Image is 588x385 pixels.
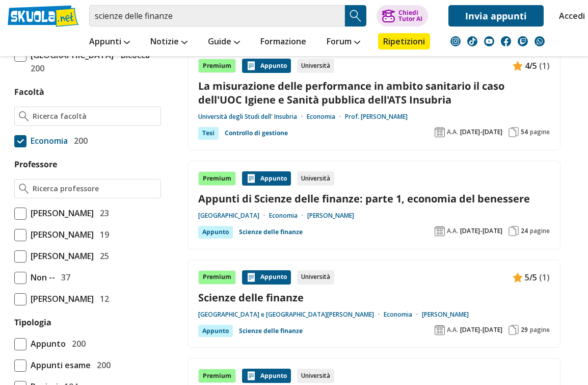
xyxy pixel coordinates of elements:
[345,113,408,121] a: Prof. [PERSON_NAME]
[198,270,236,285] div: Premium
[93,358,111,372] span: 200
[96,207,109,220] span: 23
[198,113,307,121] a: Università degli Studi dell' Insubria
[33,111,156,121] input: Ricerca facoltà
[297,270,334,285] div: Università
[26,62,44,75] span: 200
[521,227,528,235] span: 24
[26,292,94,305] span: [PERSON_NAME]
[501,36,511,46] img: facebook
[258,33,309,52] a: Formazione
[96,249,109,263] span: 25
[70,134,88,147] span: 200
[26,249,94,263] span: [PERSON_NAME]
[33,184,156,194] input: Ricerca professore
[19,184,29,194] img: Ricerca professore
[246,173,256,184] img: Appunti contenuto
[246,371,256,381] img: Appunti contenuto
[198,127,219,139] div: Tesi
[89,5,345,27] input: Cerca appunti, riassunti o versioni
[450,36,461,46] img: instagram
[521,326,528,334] span: 29
[246,61,256,71] img: Appunti contenuto
[198,79,550,107] a: La misurazione delle performance in ambito sanitario il caso dell'UOC Igiene e Sanità pubblica de...
[198,171,236,186] div: Premium
[307,113,345,121] a: Economia
[198,226,233,238] div: Appunto
[225,127,288,139] a: Controllo di gestione
[68,337,86,350] span: 200
[26,207,94,220] span: [PERSON_NAME]
[513,272,523,283] img: Appunti contenuto
[198,291,550,304] a: Scienze delle finanze
[246,272,256,283] img: Appunti contenuto
[422,311,469,319] a: [PERSON_NAME]
[378,33,430,49] a: Ripetizioni
[530,227,550,235] span: pagine
[57,271,70,284] span: 37
[198,59,236,73] div: Premium
[324,33,363,52] a: Forum
[269,212,307,220] a: Economia
[148,33,190,52] a: Notizie
[521,128,528,136] span: 54
[307,212,354,220] a: [PERSON_NAME]
[96,292,109,305] span: 12
[239,226,303,238] a: Scienze delle finanze
[509,325,519,335] img: Pagine
[297,171,334,186] div: Università
[26,134,68,147] span: Economia
[435,226,445,236] img: Anno accademico
[518,36,528,46] img: twitch
[297,59,334,73] div: Università
[96,228,109,241] span: 19
[559,5,580,27] a: Accedi
[87,33,132,52] a: Appunti
[435,325,445,335] img: Anno accademico
[198,325,233,337] div: Appunto
[26,228,94,241] span: [PERSON_NAME]
[205,33,243,52] a: Guide
[198,311,384,319] a: [GEOGRAPHIC_DATA] e [GEOGRAPHIC_DATA][PERSON_NAME]
[534,36,545,46] img: WhatsApp
[525,59,537,72] span: 4/5
[447,326,458,334] span: A.A.
[484,36,494,46] img: youtube
[447,128,458,136] span: A.A.
[509,226,519,236] img: Pagine
[460,326,502,334] span: [DATE]-[DATE]
[460,227,502,235] span: [DATE]-[DATE]
[539,59,550,72] span: (1)
[26,337,66,350] span: Appunto
[398,10,422,22] div: Chiedi Tutor AI
[198,192,550,206] a: Appunti di Scienze delle finanze: parte 1, economia del benessere
[384,311,422,319] a: Economia
[26,271,55,284] span: Non --
[297,369,334,383] div: Università
[14,86,44,97] label: Facoltà
[435,127,445,137] img: Anno accademico
[509,127,519,137] img: Pagine
[467,36,477,46] img: tiktok
[377,5,428,27] button: ChiediTutor AI
[345,5,366,27] button: Search Button
[198,212,269,220] a: [GEOGRAPHIC_DATA]
[348,8,363,23] img: Cerca appunti, riassunti o versioni
[525,271,537,284] span: 5/5
[447,227,458,235] span: A.A.
[513,61,523,71] img: Appunti contenuto
[460,128,502,136] span: [DATE]-[DATE]
[14,159,57,170] label: Professore
[239,325,303,337] a: Scienze delle finanze
[242,270,291,285] div: Appunto
[242,369,291,383] div: Appunto
[14,317,51,328] label: Tipologia
[198,369,236,383] div: Premium
[26,358,91,372] span: Appunti esame
[448,5,544,27] a: Invia appunti
[242,171,291,186] div: Appunto
[19,111,29,121] img: Ricerca facoltà
[539,271,550,284] span: (1)
[530,326,550,334] span: pagine
[242,59,291,73] div: Appunto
